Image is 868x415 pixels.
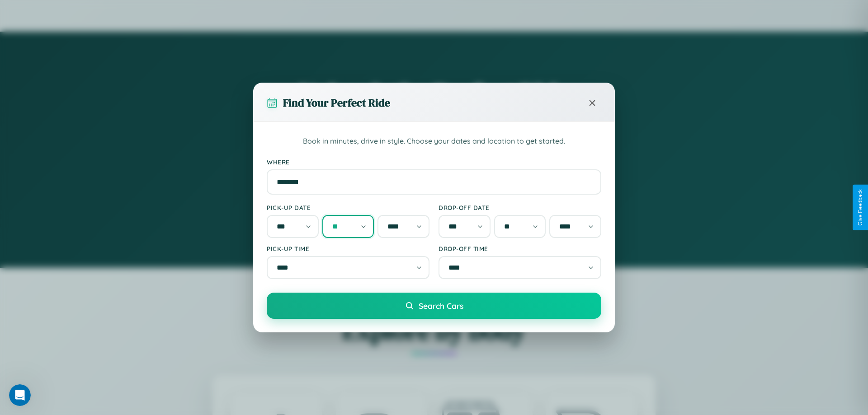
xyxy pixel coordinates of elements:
span: Search Cars [419,301,463,311]
button: Search Cars [267,293,601,319]
label: Where [267,158,601,166]
h3: Find Your Perfect Ride [283,95,390,110]
label: Drop-off Date [439,204,601,211]
label: Pick-up Time [267,245,429,252]
label: Pick-up Date [267,204,429,211]
label: Drop-off Time [439,245,601,252]
p: Book in minutes, drive in style. Choose your dates and location to get started. [267,135,601,147]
